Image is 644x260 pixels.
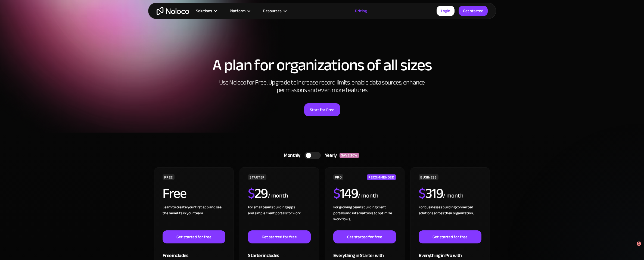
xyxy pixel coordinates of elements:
[196,7,212,14] div: Solutions
[163,204,225,230] div: Learn to create your first app and see the benefits in your team ‍
[189,7,223,14] div: Solutions
[154,57,491,73] h1: A plan for organizations of all sizes
[333,230,396,243] a: Get started for free
[348,7,374,14] a: Pricing
[333,174,343,180] div: PRO
[419,230,481,243] a: Get started for free
[358,192,378,200] div: / month
[419,187,443,200] h2: 319
[163,230,225,243] a: Get started for free
[419,174,438,180] div: BUSINESS
[248,187,268,200] h2: 29
[333,204,396,230] div: For growing teams building client portals and internal tools to optimize workflows.
[223,7,256,14] div: Platform
[163,187,186,200] h2: Free
[248,230,310,243] a: Get started for free
[443,192,463,200] div: / month
[333,181,340,206] span: $
[419,181,425,206] span: $
[248,204,310,230] div: For small teams building apps and simple client portals for work. ‍
[163,174,175,180] div: FREE
[213,79,431,94] h2: Use Noloco for Free. Upgrade to increase record limits, enable data sources, enhance permissions ...
[437,6,455,16] a: Login
[248,181,255,206] span: $
[459,6,488,16] a: Get started
[367,174,396,180] div: RECOMMENDED
[230,7,245,14] div: Platform
[626,242,639,255] iframe: Intercom live chat
[304,103,340,116] a: Start for Free
[263,7,282,14] div: Resources
[248,174,266,180] div: STARTER
[268,192,288,200] div: / month
[256,7,293,14] div: Resources
[637,242,641,246] span: 1
[419,204,481,230] div: For businesses building connected solutions across their organization. ‍
[157,7,189,15] a: home
[321,151,340,159] div: Yearly
[333,187,358,200] h2: 149
[277,151,304,159] div: Monthly
[340,153,359,158] div: SAVE 20%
